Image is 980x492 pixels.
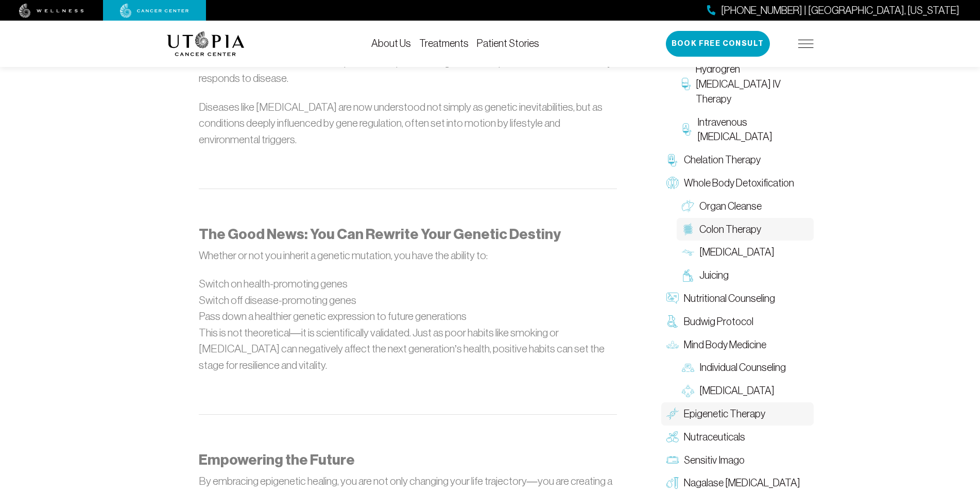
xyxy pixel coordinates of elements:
[684,430,745,445] span: Nutraceuticals
[419,38,469,49] a: Treatments
[682,246,694,259] img: Lymphatic Massage
[666,431,679,443] img: Nutraceuticals
[684,176,794,191] span: Whole Body Detoxification
[677,195,814,218] a: Organ Cleanse
[682,200,694,212] img: Organ Cleanse
[699,383,775,398] span: [MEDICAL_DATA]
[199,451,355,468] strong: Empowering the Future
[684,291,775,306] span: Nutritional Counseling
[677,264,814,287] a: Juicing
[707,3,959,18] a: [PHONE_NUMBER] | [GEOGRAPHIC_DATA], [US_STATE]
[661,287,814,310] a: Nutritional Counseling
[677,241,814,264] a: [MEDICAL_DATA]
[661,402,814,426] a: Epigenetic Therapy
[684,476,800,490] span: Nagalase [MEDICAL_DATA]
[661,333,814,357] a: Mind Body Medicine
[199,308,617,325] li: Pass down a healthier genetic expression to future generations
[699,268,729,283] span: Juicing
[199,292,617,309] li: Switch off disease-promoting genes
[666,454,679,466] img: Sensitiv Imago
[682,362,694,374] img: Individual Counseling
[199,325,617,374] p: This is not theoretical—it is scientifically validated. Just as poor habits like smoking or [MEDI...
[682,223,694,235] img: Colon Therapy
[661,449,814,472] a: Sensitiv Imago
[19,4,84,18] img: wellness
[699,222,761,237] span: Colon Therapy
[699,245,775,260] span: [MEDICAL_DATA]
[682,385,694,397] img: Group Therapy
[199,247,617,264] p: Whether or not you inherit a genetic mutation, you have the ability to:
[666,177,679,189] img: Whole Body Detoxification
[477,38,539,49] a: Patient Stories
[666,154,679,166] img: Chelation Therapy
[661,172,814,195] a: Whole Body Detoxification
[666,31,770,57] button: Book Free Consult
[682,269,694,282] img: Juicing
[661,426,814,449] a: Nutraceuticals
[666,408,679,420] img: Epigenetic Therapy
[684,314,753,329] span: Budwig Protocol
[677,58,814,110] a: Hydrogren [MEDICAL_DATA] IV Therapy
[684,406,765,421] span: Epigenetic Therapy
[120,4,189,18] img: cancer center
[697,115,808,145] span: Intravenous [MEDICAL_DATA]
[661,148,814,172] a: Chelation Therapy
[699,360,786,375] span: Individual Counseling
[666,477,679,489] img: Nagalase Blood Test
[682,123,693,135] img: Intravenous Ozone Therapy
[798,40,814,48] img: icon-hamburger
[677,356,814,379] a: Individual Counseling
[199,99,617,148] p: Diseases like [MEDICAL_DATA] are now understood not simply as genetic inevitabilities, but as con...
[696,62,809,106] span: Hydrogren [MEDICAL_DATA] IV Therapy
[677,111,814,149] a: Intravenous [MEDICAL_DATA]
[721,3,959,18] span: [PHONE_NUMBER] | [GEOGRAPHIC_DATA], [US_STATE]
[684,453,745,468] span: Sensitiv Imago
[699,199,762,214] span: Organ Cleanse
[661,310,814,333] a: Budwig Protocol
[371,38,411,49] a: About Us
[666,338,679,351] img: Mind Body Medicine
[677,218,814,241] a: Colon Therapy
[167,31,245,56] img: logo
[682,78,691,90] img: Hydrogren Peroxide IV Therapy
[666,315,679,328] img: Budwig Protocol
[684,337,766,352] span: Mind Body Medicine
[199,276,617,292] li: Switch on health-promoting genes
[666,292,679,304] img: Nutritional Counseling
[677,379,814,402] a: [MEDICAL_DATA]
[684,152,761,167] span: Chelation Therapy
[199,226,561,243] strong: The Good News: You Can Rewrite Your Genetic Destiny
